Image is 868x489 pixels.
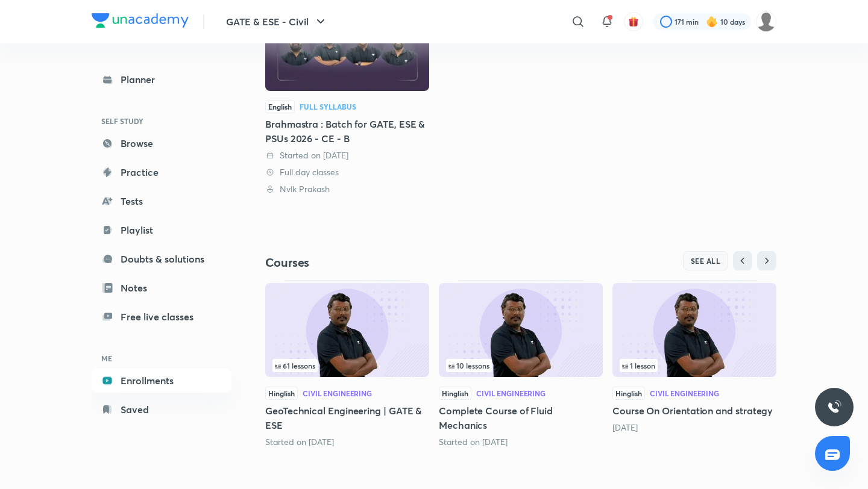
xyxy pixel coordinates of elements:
[650,390,719,397] div: Civil Engineering
[92,67,231,92] a: Planner
[476,390,546,397] div: Civil Engineering
[446,359,596,372] div: left
[448,362,489,369] span: 10 lessons
[620,359,769,372] div: left
[622,362,655,369] span: 1 lesson
[620,359,769,372] div: infosection
[265,255,521,270] h4: Courses
[265,283,429,377] img: Thumbnail
[92,13,189,31] a: Company Logo
[612,403,776,418] h5: Course On Orientation and strategy
[628,16,639,27] img: avatar
[756,11,776,32] img: Rahul KD
[92,305,231,329] a: Free live classes
[691,257,721,265] span: SEE ALL
[827,400,841,414] img: ttu
[265,183,429,195] div: Nvlk Prakash
[439,283,603,377] img: Thumbnail
[92,247,231,271] a: Doubts & solutions
[439,280,603,447] div: Complete Course of Fluid Mechanics
[92,13,189,28] img: Company Logo
[92,218,231,242] a: Playlist
[439,387,471,400] span: Hinglish
[92,189,231,213] a: Tests
[624,12,643,31] button: avatar
[446,359,596,372] div: infocontainer
[219,10,335,34] button: GATE & ESE - Civil
[92,397,231,422] a: Saved
[265,117,429,146] div: Brahmastra : Batch for GATE, ESE & PSUs 2026 - CE - B
[92,348,231,369] h6: ME
[612,283,776,377] img: Thumbnail
[265,387,298,400] span: Hinglish
[683,251,729,270] button: SEE ALL
[92,276,231,300] a: Notes
[706,16,718,28] img: streak
[446,359,596,372] div: infosection
[272,359,422,372] div: infocontainer
[620,359,769,372] div: infocontainer
[612,280,776,433] div: Course On Orientation and strategy
[92,131,231,155] a: Browse
[300,103,356,110] div: Full Syllabus
[612,387,645,400] span: Hinglish
[92,111,231,131] h6: SELF STUDY
[275,362,315,369] span: 61 lessons
[92,369,231,393] a: Enrollments
[265,149,429,161] div: Started on 20 Aug 2025
[612,422,776,434] div: 1 month ago
[265,280,429,447] div: GeoTechnical Engineering | GATE & ESE
[303,390,372,397] div: Civil Engineering
[265,403,429,432] h5: GeoTechnical Engineering | GATE & ESE
[439,403,603,432] h5: Complete Course of Fluid Mechanics
[272,359,422,372] div: infosection
[265,100,295,113] span: English
[92,160,231,184] a: Practice
[265,436,429,448] div: Started on Aug 29
[272,359,422,372] div: left
[265,166,429,178] div: Full day classes
[439,436,603,448] div: Started on Sept 30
